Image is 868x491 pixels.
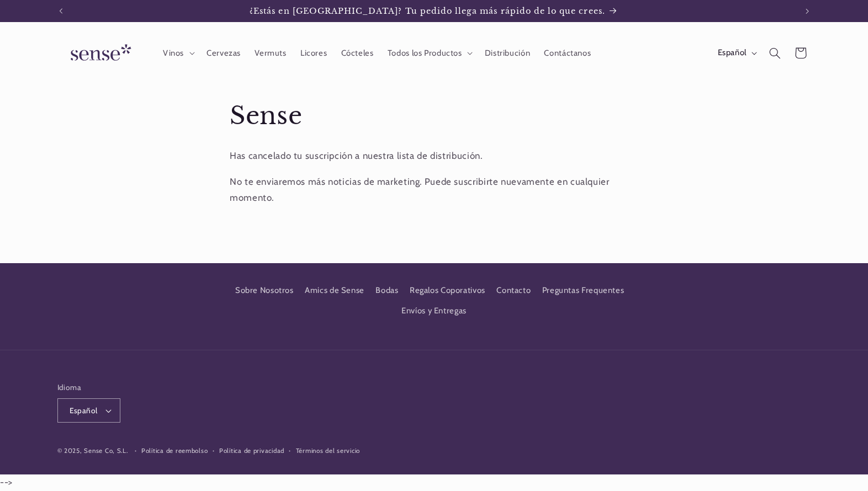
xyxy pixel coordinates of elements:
[230,174,638,206] p: No te enviaremos más noticias de marketing. Puede suscribirte nuevamente en cualquier momento.
[57,398,121,423] button: Español
[230,148,638,164] p: Has cancelado tu suscripción a nuestra lista de distribución.
[375,281,398,301] a: Bodas
[401,301,467,321] a: Envíos y Entregas
[57,382,121,393] h2: Idioma
[544,48,591,58] span: Contáctanos
[496,281,531,301] a: Contacto
[156,41,199,65] summary: Vinos
[478,41,537,65] a: Distribución
[300,48,327,58] span: Licores
[410,281,485,301] a: Regalos Coporativos
[542,281,624,301] a: Preguntas Frequentes
[163,48,184,58] span: Vinos
[255,48,286,58] span: Vermuts
[199,41,247,65] a: Cervezas
[537,41,598,65] a: Contáctanos
[334,41,380,65] a: Cócteles
[70,405,98,416] span: Español
[141,446,208,456] a: Política de reembolso
[718,47,747,59] span: Español
[341,48,374,58] span: Cócteles
[388,48,462,58] span: Todos los Productos
[711,42,762,64] button: Español
[380,41,478,65] summary: Todos los Productos
[250,6,605,16] span: ¿Estás en [GEOGRAPHIC_DATA]? Tu pedido llega más rápido de lo que crees.
[293,41,334,65] a: Licores
[207,48,241,58] span: Cervezas
[762,40,787,66] summary: Búsqueda
[305,281,364,301] a: Amics de Sense
[219,446,284,456] a: Política de privacidad
[57,447,128,455] small: © 2025, Sense Co, S.L.
[230,100,638,132] h1: Sense
[57,38,140,69] img: Sense
[235,284,294,301] a: Sobre Nosotros
[53,33,145,73] a: Sense
[296,446,360,456] a: Términos del servicio
[248,41,294,65] a: Vermuts
[485,48,531,58] span: Distribución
